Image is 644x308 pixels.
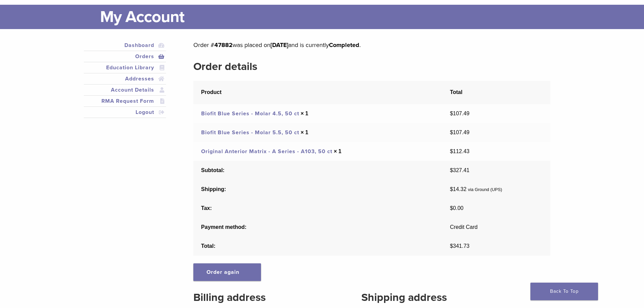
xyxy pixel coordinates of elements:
a: Order again [193,263,261,281]
nav: Account pages [84,40,166,126]
a: Addresses [85,75,165,83]
bdi: 107.49 [450,111,470,116]
span: 327.41 [450,167,470,173]
bdi: 107.49 [450,129,470,135]
span: $ [450,129,453,135]
th: Total: [193,237,442,256]
strong: × 1 [301,129,308,135]
a: Education Library [85,64,165,72]
strong: × 1 [334,148,341,154]
span: $ [450,205,453,211]
small: via Ground (UPS) [468,187,502,192]
span: $ [450,148,453,154]
a: Biofit Blue Series - Molar 4.5, 50 ct [201,110,299,117]
mark: [DATE] [270,41,288,49]
th: Payment method: [193,218,442,237]
a: Logout [85,108,165,116]
span: 14.32 [450,186,467,192]
span: 0.00 [450,205,463,211]
span: $ [450,243,453,249]
mark: Completed [329,41,359,49]
h1: My Account [100,5,560,29]
a: Orders [85,52,165,61]
a: Dashboard [85,41,165,49]
td: Credit Card [442,218,550,237]
th: Total [442,81,550,104]
span: 341.73 [450,243,470,249]
bdi: 112.43 [450,148,470,154]
h2: Shipping address [361,289,550,306]
th: Subtotal: [193,161,442,180]
th: Shipping: [193,180,442,199]
span: $ [450,167,453,173]
span: $ [450,111,453,116]
h2: Order details [193,58,550,75]
th: Product [193,81,442,104]
th: Tax: [193,199,442,218]
h2: Billing address [193,289,340,306]
strong: × 1 [301,111,308,116]
mark: 47882 [214,41,233,49]
a: Account Details [85,86,165,94]
a: Biofit Blue Series - Molar 5.5, 50 ct [201,129,299,136]
a: Back To Top [530,283,598,300]
a: Original Anterior Matrix - A Series - A103, 50 ct [201,148,332,155]
span: $ [450,186,453,192]
p: Order # was placed on and is currently . [193,40,550,50]
a: RMA Request Form [85,97,165,105]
